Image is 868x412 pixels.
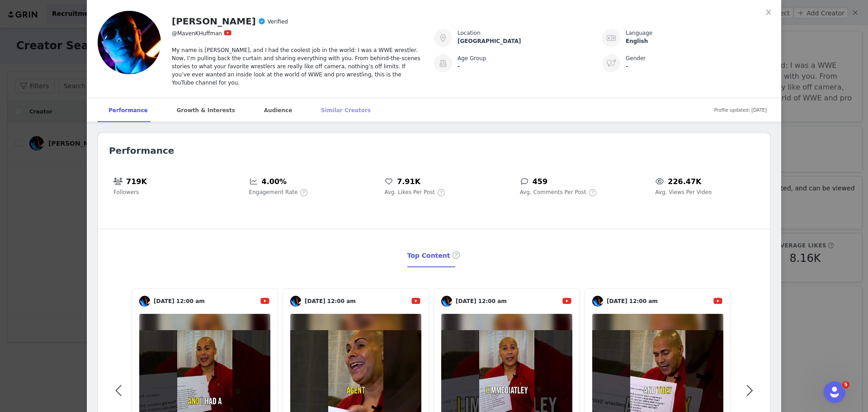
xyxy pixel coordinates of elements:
img: JVkjKfrK2MxSoJSddVJTsGdXViawaQ1i7ijbEH3rxiwt7aEt2U5KmvzFURNGTTqwiEIyUeLx59w=s480-c-k-c0x00ffffff-... [290,296,301,307]
h5: 719K [126,176,147,188]
div: Location [458,29,602,37]
span: [DATE] 12:00 am [150,297,259,305]
h5: 226.47K [668,176,701,188]
h5: 4.00% [262,176,287,188]
span: Avg. Comments Per Post [520,188,586,196]
div: Performance [98,98,159,123]
div: My name is [PERSON_NAME], and I had the coolest job in the world: I was a WWE wrestler. Now, I’m ... [172,39,423,87]
div: English [626,37,770,45]
span: Avg. Views Per Video [655,188,712,196]
span: [DATE] 12:00 am [301,297,410,305]
img: JVkjKfrK2MxSoJSddVJTsGdXViawaQ1i7ijbEH3rxiwt7aEt2U5KmvzFURNGTTqwiEIyUeLx59w=s480-c-k-c0x00ffffff-... [98,11,161,74]
h2: Performance [109,144,759,157]
span: Avg. Likes Per Post [384,188,435,196]
div: Top Content [407,244,461,268]
h2: [PERSON_NAME] [172,14,256,28]
div: Gender [626,54,770,62]
span: Followers [113,188,139,196]
iframe: Intercom live chat [824,381,845,403]
i: icon: close [765,9,772,16]
div: Growth & Interests [166,98,246,123]
div: - [626,62,770,71]
span: [DATE] 12:00 am [603,297,712,305]
span: [DATE] 12:00 am [452,297,561,305]
div: Similar Creators [310,98,382,123]
h5: 459 [533,176,547,188]
img: JVkjKfrK2MxSoJSddVJTsGdXViawaQ1i7ijbEH3rxiwt7aEt2U5KmvzFURNGTTqwiEIyUeLx59w=s480-c-k-c0x00ffffff-... [441,296,452,307]
div: Age Group [458,54,602,62]
div: - [458,62,602,71]
img: JVkjKfrK2MxSoJSddVJTsGdXViawaQ1i7ijbEH3rxiwt7aEt2U5KmvzFURNGTTqwiEIyUeLx59w=s480-c-k-c0x00ffffff-... [139,296,150,307]
img: JVkjKfrK2MxSoJSddVJTsGdXViawaQ1i7ijbEH3rxiwt7aEt2U5KmvzFURNGTTqwiEIyUeLx59w=s480-c-k-c0x00ffffff-... [592,296,603,307]
div: Audience [253,98,303,123]
span: Verified [267,19,288,25]
div: [GEOGRAPHIC_DATA] [458,37,602,45]
span: Engagement Rate [249,188,298,196]
div: Language [626,29,770,37]
span: 5 [842,381,849,388]
span: @MavenKHuffman [172,30,222,37]
span: Profile updated: [DATE] [714,100,767,120]
h5: 7.91K [397,176,420,188]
